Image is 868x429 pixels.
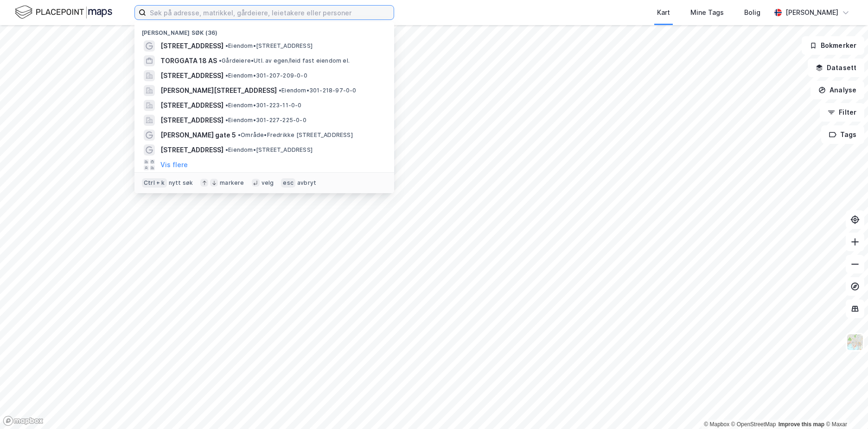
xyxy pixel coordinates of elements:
div: esc [281,178,295,188]
span: [STREET_ADDRESS] [160,40,223,52]
div: nytt søk [169,179,193,187]
span: Eiendom • [STREET_ADDRESS] [225,42,313,50]
button: Vis flere [160,159,188,170]
img: logo.f888ab2527a4732fd821a326f86c7f29.svg [15,4,112,20]
div: avbryt [297,179,316,187]
div: markere [220,179,244,187]
span: • [238,131,241,138]
button: Bokmerker [802,36,864,55]
span: Område • Fredrikke [STREET_ADDRESS] [238,131,353,139]
span: [PERSON_NAME][STREET_ADDRESS] [160,85,277,96]
span: • [279,87,281,94]
a: Improve this map [779,421,824,428]
div: velg [262,179,274,187]
button: Datasett [808,58,864,77]
span: [PERSON_NAME] gate 5 [160,130,236,141]
span: Eiendom • 301-207-209-0-0 [225,72,307,79]
span: Gårdeiere • Utl. av egen/leid fast eiendom el. [219,57,350,65]
span: Eiendom • 301-227-225-0-0 [225,117,306,124]
iframe: Chat Widget [822,384,868,429]
span: [STREET_ADDRESS] [160,100,223,111]
a: OpenStreetMap [731,421,776,428]
span: • [219,57,222,64]
button: Tags [821,125,864,144]
span: [STREET_ADDRESS] [160,70,223,81]
div: [PERSON_NAME] [785,7,838,18]
span: [STREET_ADDRESS] [160,144,223,156]
span: • [225,102,228,109]
span: • [225,72,228,79]
span: Eiendom • [STREET_ADDRESS] [225,146,313,154]
img: Z [846,333,864,351]
input: Søk på adresse, matrikkel, gårdeiere, leietakere eller personer [146,6,394,19]
span: Eiendom • 301-218-97-0-0 [279,87,357,94]
a: Mapbox [704,421,729,428]
div: Ctrl + k [142,178,167,188]
span: • [225,42,228,49]
div: [PERSON_NAME] søk (36) [134,22,394,39]
div: Bolig [744,7,760,18]
span: Eiendom • 301-223-11-0-0 [225,102,302,109]
a: Mapbox homepage [3,416,44,426]
span: • [225,117,228,123]
span: [STREET_ADDRESS] [160,115,223,126]
button: Analyse [811,81,864,99]
div: Mine Tags [690,7,724,18]
div: Kontrollprogram for chat [822,384,868,429]
div: Kart [657,7,670,18]
span: • [225,146,228,153]
span: TORGGATA 18 AS [160,55,217,66]
button: Filter [820,103,864,122]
